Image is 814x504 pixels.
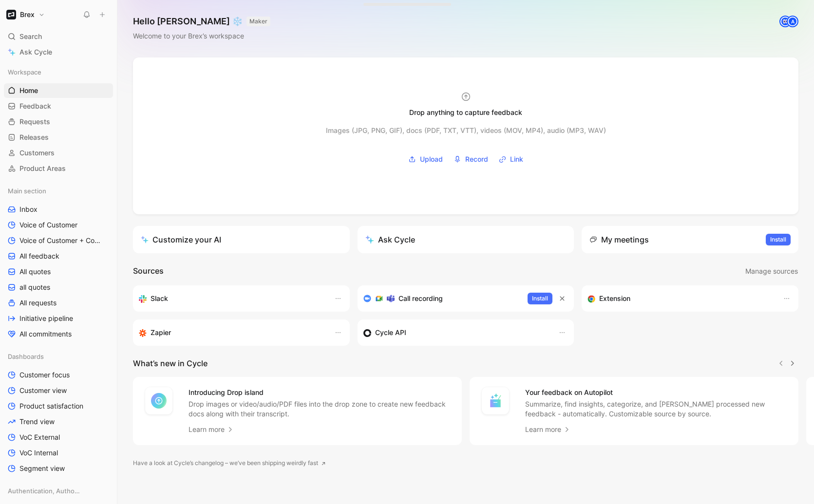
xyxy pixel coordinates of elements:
[363,293,520,304] div: Record & transcribe meetings from Zoom, Meet & Teams.
[4,349,113,364] div: Dashboards
[133,357,208,369] h2: What’s new in Cycle
[780,17,790,26] img: avatar
[4,327,113,341] a: All commitments
[19,267,51,277] span: All quotes
[770,235,786,244] span: Install
[589,234,649,245] div: My meetings
[19,448,58,458] span: VoC Internal
[4,249,113,263] a: All feedback
[151,327,171,338] h3: Zapier
[375,327,406,338] h3: Cycle API
[766,234,791,245] button: Install
[19,101,51,111] span: Feedback
[358,226,574,253] button: Ask Cycle
[398,293,443,304] h3: Call recording
[139,327,324,338] div: Capture feedback from thousands of sources with Zapier (survey results, recordings, sheets, etc).
[465,153,488,165] span: Record
[4,8,47,21] button: BrexBrex
[4,296,113,310] a: All requests
[4,130,113,145] a: Releases
[151,293,168,304] h3: Slack
[4,399,113,413] a: Product satisfaction
[450,152,492,167] button: Record
[8,486,81,496] span: Authentication, Authorization & Auditing
[19,251,59,261] span: All feedback
[4,218,113,232] a: Voice of Customer
[4,83,113,98] a: Home
[363,327,549,338] div: Sync customers & send feedback from custom sources. Get inspired by our favorite use case
[4,65,113,79] div: Workspace
[587,293,773,304] div: Capture feedback from anywhere on the web
[6,10,16,19] img: Brex
[19,205,38,214] span: Inbox
[4,264,113,279] a: All quotes
[4,184,113,341] div: Main sectionInboxVoice of CustomerVoice of Customer + Commercial NRR FeedbackAll feedbackAll quot...
[19,432,60,442] span: VoC External
[139,293,324,304] div: Sync your customers, send feedback and get updates in Slack
[525,387,787,398] h4: Your feedback on Autopilot
[4,99,113,113] a: Feedback
[19,86,38,95] span: Home
[409,107,522,118] div: Drop anything to capture feedback
[4,184,113,198] div: Main section
[246,17,270,26] button: MAKER
[525,424,571,435] a: Learn more
[495,152,527,167] button: Link
[4,45,113,59] a: Ask Cycle
[19,329,72,339] span: All commitments
[8,67,41,77] span: Workspace
[8,186,46,196] span: Main section
[528,293,552,304] button: Install
[19,282,50,292] span: all quotes
[19,464,65,473] span: Segment view
[4,383,113,398] a: Customer view
[4,484,113,498] div: Authentication, Authorization & Auditing
[19,132,49,142] span: Releases
[189,399,450,419] p: Drop images or video/audio/PDF files into the drop zone to create new feedback docs along with th...
[420,153,443,165] span: Upload
[365,234,415,245] div: Ask Cycle
[19,117,50,127] span: Requests
[141,234,221,245] div: Customize your AI
[4,146,113,160] a: Customers
[133,265,164,278] h2: Sources
[405,152,446,167] button: Upload
[4,233,113,248] a: Voice of Customer + Commercial NRR Feedback
[4,161,113,176] a: Product Areas
[4,114,113,129] a: Requests
[4,280,113,295] a: all quotes
[133,458,326,468] a: Have a look at Cycle’s changelog – we’ve been shipping weirdly fast
[745,265,798,277] span: Manage sources
[19,386,67,395] span: Customer view
[20,10,35,19] h1: Brex
[4,202,113,217] a: Inbox
[745,265,798,278] button: Manage sources
[4,368,113,382] a: Customer focus
[532,294,548,303] span: Install
[189,424,234,435] a: Learn more
[133,30,270,42] div: Welcome to your Brex’s workspace
[19,370,70,380] span: Customer focus
[133,16,270,27] h1: Hello [PERSON_NAME] ❄️
[4,29,113,44] div: Search
[326,125,606,136] div: Images (JPG, PNG, GIF), docs (PDF, TXT, VTT), videos (MOV, MP4), audio (MP3, WAV)
[19,148,55,158] span: Customers
[19,46,52,58] span: Ask Cycle
[189,387,450,398] h4: Introducing Drop island
[4,414,113,429] a: Trend view
[133,226,350,253] a: Customize your AI
[19,417,55,427] span: Trend view
[525,399,787,419] p: Summarize, find insights, categorize, and [PERSON_NAME] processed new feedback - automatically. C...
[8,352,44,361] span: Dashboards
[19,220,77,230] span: Voice of Customer
[19,31,42,42] span: Search
[19,298,57,308] span: All requests
[4,311,113,326] a: Initiative pipeline
[599,293,630,304] h3: Extension
[19,314,73,323] span: Initiative pipeline
[19,236,104,245] span: Voice of Customer + Commercial NRR Feedback
[788,17,797,26] div: A
[4,461,113,476] a: Segment view
[4,430,113,445] a: VoC External
[19,164,66,173] span: Product Areas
